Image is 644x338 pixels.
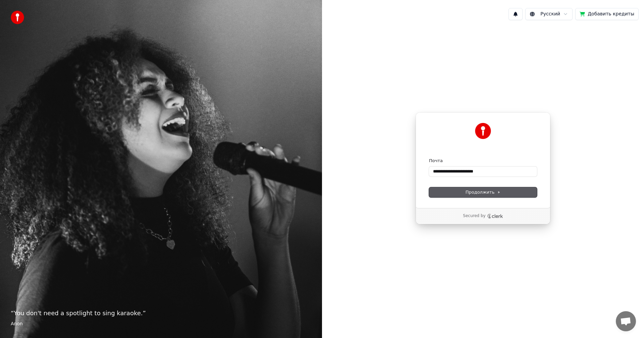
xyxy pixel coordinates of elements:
a: Clerk logo [487,214,503,218]
label: Почта [429,158,443,164]
footer: Anon [11,321,311,327]
p: “ You don't need a spotlight to sing karaoke. ” [11,309,311,318]
img: youka [11,11,24,24]
p: Secured by [463,213,485,219]
span: Продолжить [466,189,501,195]
button: Продолжить [429,187,537,197]
button: Добавить кредиты [575,8,639,20]
img: Youka [475,123,491,139]
div: Открытый чат [616,311,636,331]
